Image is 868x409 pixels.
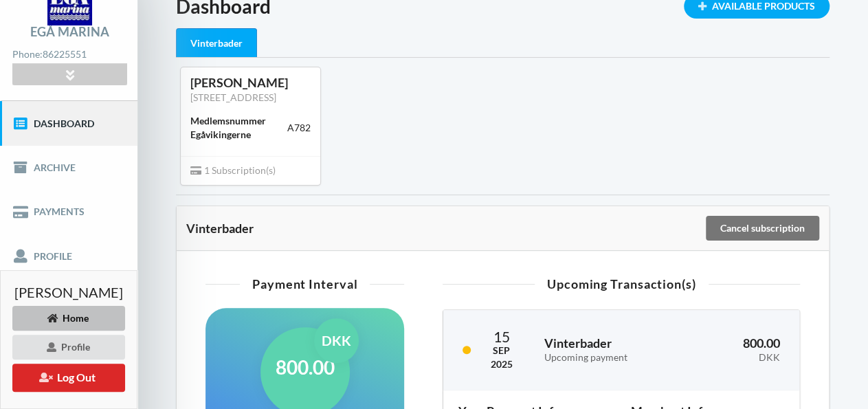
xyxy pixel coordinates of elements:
div: Upcoming Transaction(s) [443,278,800,290]
div: Vinterbader [186,221,704,235]
div: Sep [490,344,512,357]
div: Cancel subscription [706,216,819,241]
div: DKK [314,318,359,363]
div: 2025 [490,357,512,371]
div: Home [12,306,125,331]
a: [STREET_ADDRESS] [190,91,276,103]
div: 15 [490,329,512,344]
div: Upcoming payment [544,352,675,364]
div: Medlemsnummer Egåvikingerne [190,114,287,142]
div: Profile [12,335,125,360]
span: [PERSON_NAME] [14,285,123,299]
h3: Vinterbader [544,335,675,363]
div: [PERSON_NAME] [190,75,311,91]
div: DKK [695,352,780,364]
span: 1 Subscription(s) [190,164,276,176]
div: Egå Marina [30,25,109,38]
h3: 800.00 [695,335,780,363]
div: Payment Interval [205,278,404,290]
strong: 86225551 [43,48,87,60]
div: A782 [287,121,311,135]
div: Phone: [12,45,126,64]
button: Log Out [12,364,125,392]
div: Vinterbader [176,28,257,58]
h1: 800.00 [276,355,335,379]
